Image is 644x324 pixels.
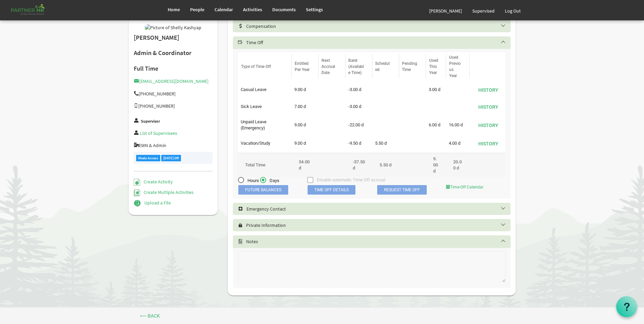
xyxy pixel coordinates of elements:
[295,61,310,72] span: Entitled Per Year
[375,61,390,72] span: Scheduled
[241,64,271,69] span: Type of Time Off
[215,6,233,13] span: Calendar
[238,116,292,134] td: Unpaid Leave (Emergency) column header Type of Time Off
[474,120,503,130] button: History
[238,206,243,211] span: Select
[134,200,171,206] a: Upload a File
[306,6,323,13] span: Settings
[467,1,500,20] a: Supervised
[134,143,213,148] h5: EWN & Admin
[399,153,426,177] td: 0.00 column header Pending Time
[238,24,243,29] span: Select
[161,155,181,161] div: [DATE] Off
[318,153,345,177] td: column header Next Accrual Date
[243,6,262,13] span: Activities
[238,206,516,212] h5: Emergency Contact
[238,178,259,184] span: Hours
[260,178,279,184] span: Days
[402,61,417,72] span: Pending Time
[134,189,194,195] a: Create Multiple Activities
[168,6,180,13] span: Home
[140,130,177,136] a: List of Supervisees
[446,116,470,134] td: 16.00 d is template cell column header Used Previous Year
[238,153,292,177] td: column header Type of Time Off
[372,99,399,114] td: is template cell column header Scheduled
[399,136,426,151] td: is template cell column header Pending Time
[134,179,173,185] a: Create Activity
[321,58,335,75] span: Next Accrual Date
[238,222,516,228] h5: Private Information
[426,99,446,114] td: is template cell column header Used This Year
[426,116,446,134] td: 6.00 d is template cell column header Used This Year
[470,153,505,177] td: column header
[292,99,318,114] td: 7.00 d is template cell column header Entitled Per Year
[318,116,345,134] td: column header Next Accrual Date
[474,85,503,94] button: History
[346,153,372,177] td: -300.00 column header Bank (Available Time)
[426,136,446,151] td: is template cell column header Used This Year
[145,24,201,31] img: Picture of Shelly Kashyap
[134,34,213,41] h2: [PERSON_NAME]
[134,103,213,109] h5: [PHONE_NUMBER]
[429,58,438,75] span: Used This Year
[134,50,213,57] h2: Admin & Coordinator
[136,155,161,161] div: Meals Access
[238,40,516,45] h5: Time Off
[372,82,399,97] td: is template cell column header Scheduled
[141,119,160,124] label: Supervisor
[377,185,427,195] a: Request Time Off
[348,58,364,75] span: Bank (Available Time)
[238,239,243,244] span: Select
[470,136,505,151] td: is Command column column header
[346,116,372,134] td: -22.00 d is template cell column header Bank (Available Time)
[292,136,318,151] td: 9.00 d is template cell column header Entitled Per Year
[308,185,355,195] span: Time Off Details
[426,153,446,177] td: 72.00 column header Used This Year
[446,153,470,177] td: 160.00 column header Used Previous Year
[372,136,399,151] td: 5.50 d is template cell column header Scheduled
[134,179,140,186] img: Create Activity
[238,40,243,45] span: Select
[238,185,288,195] span: Future Balances
[372,153,399,177] td: 44.00 column header Scheduled
[238,82,292,97] td: Casual Leave column header Type of Time Off
[372,116,399,134] td: is template cell column header Scheduled
[500,1,526,20] a: Log Out
[238,239,516,244] h5: Notes
[470,99,505,114] td: is Command column column header
[238,23,516,29] h5: Compensation
[134,189,141,196] img: Create Multiple Activities
[472,8,495,14] span: Supervised
[346,136,372,151] td: -9.50 d is template cell column header Bank (Available Time)
[238,223,243,228] span: Select
[346,99,372,114] td: -3.00 d is template cell column header Bank (Available Time)
[190,6,204,13] span: People
[474,102,503,111] button: History
[346,82,372,97] td: -3.00 d is template cell column header Bank (Available Time)
[474,139,503,148] button: History
[399,99,426,114] td: is template cell column header Pending Time
[318,99,345,114] td: column header Next Accrual Date
[446,185,483,190] a: Time-Off Calendar
[134,91,213,96] h5: [PHONE_NUMBER]
[399,116,426,134] td: is template cell column header Pending Time
[424,1,467,20] a: [PERSON_NAME]
[426,82,446,97] td: 3.00 d is template cell column header Used This Year
[318,82,345,97] td: column header Next Accrual Date
[292,153,318,177] td: 34.00 column header Entitled Per Year
[399,82,426,97] td: is template cell column header Pending Time
[318,136,345,151] td: column header Next Accrual Date
[272,6,296,13] span: Documents
[134,200,141,207] img: Upload a File
[446,99,470,114] td: is template cell column header Used Previous Year
[238,99,292,114] td: Sick Leave column header Type of Time Off
[292,82,318,97] td: 9.00 d is template cell column header Entitled Per Year
[292,116,318,134] td: 9.00 d is template cell column header Entitled Per Year
[470,82,505,97] td: is Command column column header
[134,78,208,84] a: [EMAIL_ADDRESS][DOMAIN_NAME]
[449,55,461,78] span: Used Previous Year
[470,116,505,134] td: is Command column column header
[238,136,292,151] td: Vacation/Study column header Type of Time Off
[134,65,213,72] h4: Full Time
[446,82,470,97] td: is template cell column header Used Previous Year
